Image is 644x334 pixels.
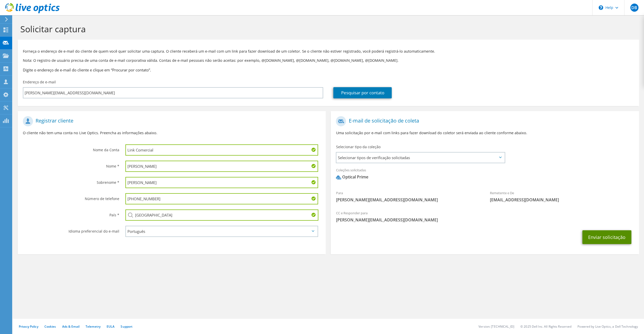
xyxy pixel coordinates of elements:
label: Nome da Conta [23,144,119,153]
label: Selecionar tipo da coleção [336,144,380,149]
div: CC e Responder para [331,208,639,225]
a: EULA [107,324,114,329]
a: Cookies [44,324,56,329]
h1: Registrar cliente [23,116,318,126]
p: Nota: O registro de usuário precisa de uma conta de e-mail corporativa válida. Contas de e-mail p... [23,58,634,63]
span: Selecionar tipos de verificação solicitadas [336,153,504,163]
a: Support [121,324,133,329]
div: Coleções solicitadas [331,165,639,185]
label: Número de telefone [23,193,119,201]
p: Uma solicitação por e-mail com links para fazer download do coletor será enviada ao cliente confo... [336,130,634,136]
h1: Solicitar captura [20,24,634,34]
a: Ads & Email [62,324,79,329]
a: Privacy Policy [19,324,38,329]
h1: E-mail de solicitação de coleta [336,116,631,126]
label: Sobrenome * [23,177,119,185]
span: [EMAIL_ADDRESS][DOMAIN_NAME] [490,197,634,203]
label: País * [23,209,119,218]
label: Idioma preferencial do e-mail [23,226,119,234]
label: Endereço de e-mail [23,80,56,85]
p: O cliente não tem uma conta no Live Optics. Preencha as informações abaixo. [23,130,321,136]
li: Powered by Live Optics, a Dell Technology [577,324,638,329]
li: Version: [TECHNICAL_ID] [478,324,514,329]
p: Forneça o endereço de e-mail do cliente de quem você quer solicitar uma captura. O cliente recebe... [23,49,634,54]
span: DB [630,4,638,12]
span: [PERSON_NAME][EMAIL_ADDRESS][DOMAIN_NAME] [336,217,634,223]
div: Para [331,188,485,205]
a: Pesquisar por contato [333,87,392,98]
div: Optical Prime [336,174,368,180]
li: © 2025 Dell Inc. All Rights Reserved [520,324,571,329]
a: Telemetry [86,324,101,329]
label: Nome * [23,161,119,169]
div: Remetente e De [485,188,639,205]
button: Enviar solicitação [582,230,631,244]
svg: \n [599,5,603,10]
span: [PERSON_NAME][EMAIL_ADDRESS][DOMAIN_NAME] [336,197,480,203]
h3: Digite o endereço de e-mail do cliente e clique em “Procurar por contato”. [23,67,634,73]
